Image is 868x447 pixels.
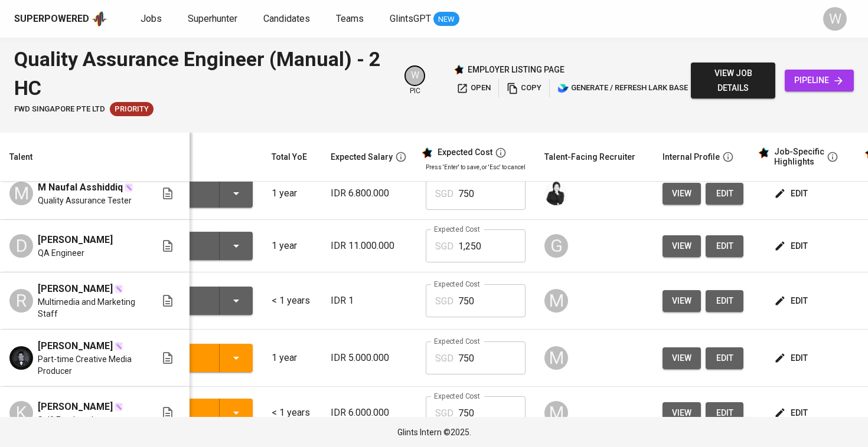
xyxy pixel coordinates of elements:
button: edit [706,235,743,257]
p: SGD [435,239,453,254]
p: SGD [435,294,453,308]
button: Profile to Enhance [141,344,253,372]
span: GlintsGPT [390,13,431,24]
img: glints_star.svg [758,147,769,159]
button: view [663,290,701,312]
img: medwi@glints.com [544,182,568,205]
div: Expected Cost [438,147,492,158]
a: edit [706,402,743,424]
span: edit [776,186,808,201]
a: GlintsGPT NEW [390,12,459,27]
button: view [663,402,701,424]
span: view [672,239,691,254]
p: IDR 6.800.000 [331,186,407,201]
button: To Review [141,179,253,208]
div: G [544,234,568,258]
span: Part-time Creative Media Producer [38,353,142,377]
span: Priority [110,104,154,115]
button: lark generate / refresh lark base [554,79,691,97]
button: To Review [141,232,253,260]
a: Jobs [141,12,164,27]
button: edit [706,290,743,312]
img: Thomas Kerschbaumer [9,346,33,370]
div: Talent [9,150,32,165]
div: W [404,65,425,86]
span: [PERSON_NAME] [38,282,113,296]
button: Profile to Enhance [141,399,253,427]
a: Superhunter [188,12,240,27]
a: Teams [336,12,366,27]
div: D [9,234,33,258]
div: Quality Assurance Engineer (Manual) - 2 HC [14,45,390,102]
span: open [456,81,491,95]
span: edit [776,294,808,308]
span: pipeline [794,73,844,88]
p: 1 year [272,186,312,201]
div: M [544,346,568,370]
span: [PERSON_NAME] [38,339,113,353]
button: view [663,183,701,205]
img: magic_wand.svg [124,183,133,192]
span: [PERSON_NAME] [38,400,113,414]
span: edit [715,239,734,254]
div: Superpowered [14,12,89,26]
p: < 1 years [272,294,312,308]
img: lark [557,83,569,94]
span: edit [715,351,734,366]
div: Total YoE [272,150,307,165]
div: Talent-Facing Recruiter [544,150,635,165]
img: glints_star.svg [421,147,433,159]
span: Teams [336,13,364,24]
button: edit [772,290,812,312]
div: pic [404,65,425,96]
span: edit [776,406,808,420]
span: view [672,186,691,201]
span: NEW [433,14,459,25]
button: view [663,235,701,257]
span: edit [776,239,808,254]
img: app logo [92,10,107,28]
div: W [823,7,847,31]
span: Quality Assurance Tester [38,195,132,206]
div: M [544,289,568,313]
img: Glints Star [453,64,464,75]
p: SGD [435,351,453,366]
span: edit [715,406,734,420]
button: edit [772,402,812,424]
span: view [672,351,691,366]
button: edit [772,235,812,257]
p: IDR 11.000.000 [331,239,407,253]
div: K [9,401,33,425]
p: 1 year [272,351,312,365]
span: edit [715,294,734,308]
p: Press 'Enter' to save, or 'Esc' to cancel [426,163,526,172]
div: R [9,289,33,313]
span: copy [507,81,541,95]
span: Self-Employed [38,414,93,426]
span: QA Engineer [38,247,84,259]
span: Multimedia and Marketing Staff [38,296,142,320]
button: edit [772,347,812,369]
button: edit [772,183,812,205]
span: [PERSON_NAME] [38,233,113,247]
button: edit [706,183,743,205]
div: M [9,182,33,205]
button: edit [706,347,743,369]
p: IDR 5.000.000 [331,351,407,365]
img: magic_wand.svg [114,284,123,294]
button: open [453,79,494,97]
p: SGD [435,187,453,201]
span: edit [715,186,734,201]
img: magic_wand.svg [114,341,123,351]
div: Internal Profile [663,150,720,165]
span: generate / refresh lark base [557,81,688,95]
span: view [672,406,691,420]
div: New Job received from Demand Team [110,102,154,116]
a: pipeline [785,70,854,91]
span: Superhunter [188,13,237,24]
p: IDR 1 [331,294,407,308]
